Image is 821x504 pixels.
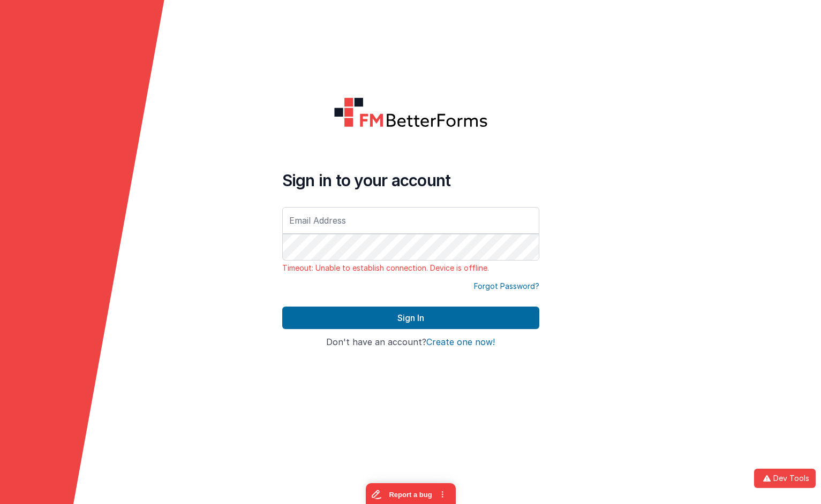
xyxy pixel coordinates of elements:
button: Dev Tools [754,469,816,488]
h4: Sign in to your account [282,171,539,190]
h4: Don't have an account? [282,338,539,347]
button: Sign In [282,307,539,329]
input: Email Address [282,207,539,234]
button: Create one now! [426,338,495,347]
a: Forgot Password? [474,281,539,292]
p: Timeout: Unable to establish connection. Device is offline. [282,263,539,273]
